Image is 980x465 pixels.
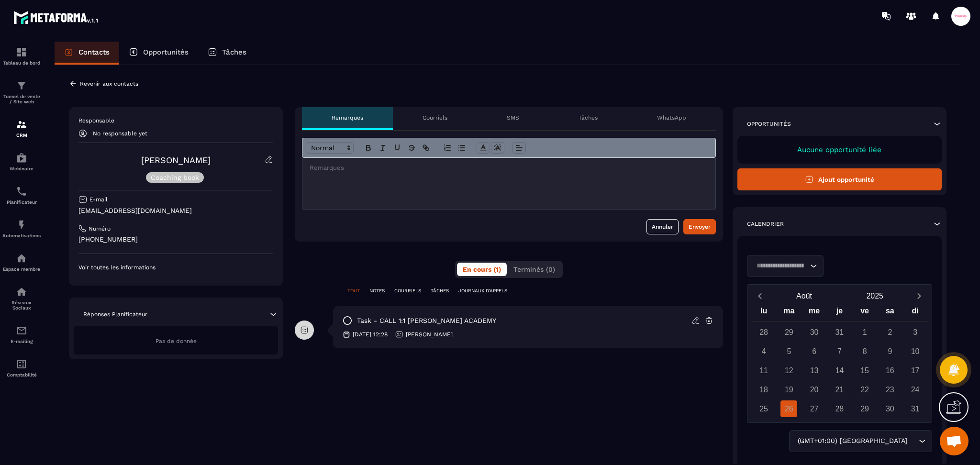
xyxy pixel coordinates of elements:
div: 30 [806,324,823,341]
div: 18 [756,381,772,398]
a: emailemailE-mailing [2,318,41,351]
img: automations [16,253,27,264]
div: 31 [831,324,848,341]
p: Opportunités [747,120,791,128]
div: 28 [831,400,848,417]
p: Calendrier [747,220,784,228]
p: NOTES [369,288,385,294]
a: Tâches [198,42,256,65]
button: En cours (1) [457,263,507,276]
div: Envoyer [689,222,711,232]
img: social-network [16,286,27,298]
button: Envoyer [683,219,716,234]
a: automationsautomationsEspace membre [2,245,41,279]
div: 16 [881,362,898,379]
p: [EMAIL_ADDRESS][DOMAIN_NAME] [78,206,273,215]
p: Aucune opportunité liée [747,145,932,154]
p: Responsable [78,117,273,124]
a: schedulerschedulerPlanificateur [2,178,41,212]
p: Réseaux Sociaux [2,300,41,310]
a: formationformationTableau de bord [2,39,41,73]
p: Espace membre [2,266,41,272]
div: 5 [780,343,797,360]
button: Ajout opportunité [737,168,942,190]
img: scheduler [16,186,27,197]
a: formationformationCRM [2,111,41,145]
p: [DATE] 12:28 [353,331,388,338]
div: 2 [881,324,898,341]
a: social-networksocial-networkRéseaux Sociaux [2,279,41,318]
div: 15 [857,362,873,379]
div: 1 [857,324,873,341]
p: E-mail [89,196,108,203]
div: 29 [780,324,797,341]
div: ve [852,304,878,321]
p: Coaching book [151,174,199,181]
div: 30 [881,400,898,417]
a: Opportunités [119,42,198,65]
p: Planificateur [2,199,41,205]
span: En cours (1) [463,266,501,273]
p: TOUT [347,288,360,294]
p: Opportunités [143,48,189,56]
div: 24 [907,381,924,398]
img: formation [16,80,27,91]
div: 25 [756,400,772,417]
div: 23 [881,381,898,398]
div: 8 [857,343,873,360]
p: Webinaire [2,166,41,171]
div: Search for option [789,430,932,452]
button: Terminés (0) [508,263,561,276]
div: 7 [831,343,848,360]
button: Previous month [751,289,769,302]
p: SMS [507,114,519,122]
p: WhatsApp [657,114,686,122]
p: [PERSON_NAME] [406,331,453,338]
p: Tableau de bord [2,60,41,66]
div: 10 [907,343,924,360]
div: 28 [756,324,772,341]
p: Tunnel de vente / Site web [2,94,41,104]
div: 3 [907,324,924,341]
span: (GMT+01:00) [GEOGRAPHIC_DATA] [795,436,909,446]
a: Ouvrir le chat [940,427,969,455]
div: 17 [907,362,924,379]
img: automations [16,152,27,164]
div: lu [751,304,777,321]
p: Numéro [89,225,111,232]
p: CRM [2,133,41,138]
span: Terminés (0) [513,266,555,273]
img: formation [16,119,27,130]
div: 11 [756,362,772,379]
div: 6 [806,343,823,360]
button: Open years overlay [839,288,910,304]
img: logo [13,9,100,26]
div: 4 [756,343,772,360]
p: No responsable yet [93,130,147,137]
div: 22 [857,381,873,398]
p: Automatisations [2,233,41,238]
p: Réponses Planificateur [83,310,147,318]
button: Annuler [646,219,679,234]
p: [PHONE_NUMBER] [78,235,273,244]
div: 20 [806,381,823,398]
div: ma [777,304,802,321]
div: 26 [780,400,797,417]
div: 9 [881,343,898,360]
p: TÂCHES [431,288,449,294]
p: Voir toutes les informations [78,264,273,271]
div: 12 [780,362,797,379]
div: me [802,304,827,321]
div: Calendar days [751,324,928,417]
p: task - CALL 1:1 [PERSON_NAME] ACADEMY [357,316,496,325]
img: automations [16,219,27,231]
p: Comptabilité [2,372,41,377]
p: Remarques [332,114,363,122]
p: JOURNAUX D'APPELS [458,288,507,294]
div: 27 [806,400,823,417]
div: di [902,304,928,321]
div: sa [878,304,903,321]
p: Courriels [423,114,447,122]
p: Revenir aux contacts [80,80,138,87]
img: accountant [16,358,27,370]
